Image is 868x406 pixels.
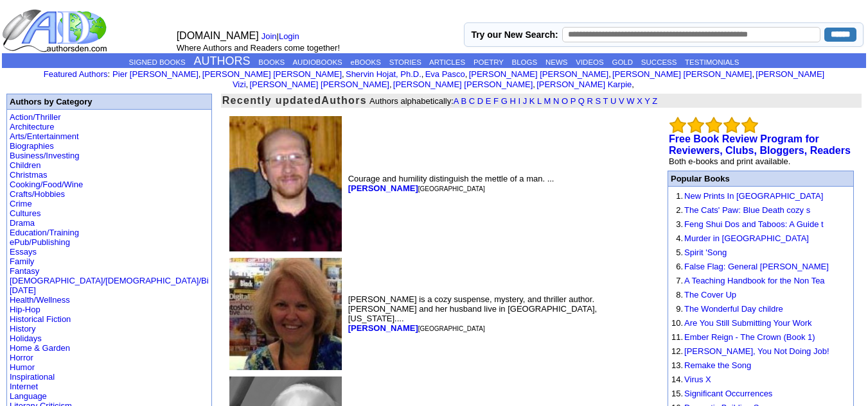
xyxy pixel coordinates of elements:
[671,246,672,246] img: shim.gif
[669,156,790,166] font: Both e-books and print available.
[634,81,635,89] font: i
[229,258,342,370] img: 187385.jpg
[671,346,683,356] font: 12.
[529,96,535,106] a: K
[587,96,592,106] a: R
[425,69,465,79] a: Eva Pasco
[389,58,421,66] a: STORIES
[10,285,36,295] a: [DATE]
[348,174,554,193] font: Courage and humility distinguish the mettle of a man. ...
[10,151,79,160] a: Business/Investing
[194,55,251,67] a: AUTHORS
[676,248,683,257] font: 5.
[671,344,672,345] img: shim.gif
[279,31,299,41] a: Login
[684,346,829,356] a: [PERSON_NAME], You Not Doing Job!
[10,391,47,401] a: Language
[610,96,616,106] a: U
[2,8,110,53] img: logo_ad.gif
[10,362,35,372] a: Humor
[229,116,342,251] img: 4037.jpg
[684,304,783,314] a: The Wonderful Day childre
[671,330,672,331] img: shim.gif
[523,96,527,106] a: J
[669,117,686,133] img: bigemptystars.png
[676,304,683,314] font: 9.
[596,96,601,106] a: S
[612,69,752,79] a: [PERSON_NAME] [PERSON_NAME]
[112,69,824,89] font: , , , , , , , , , ,
[112,69,199,79] a: Pier [PERSON_NAME]
[562,96,568,106] a: O
[671,373,672,373] img: shim.gif
[10,276,209,285] a: [DEMOGRAPHIC_DATA]/[DEMOGRAPHIC_DATA]/Bi
[351,58,381,66] a: eBOOKS
[348,323,418,333] a: [PERSON_NAME]
[423,71,425,78] font: i
[10,247,37,257] a: Essays
[471,30,558,40] label: Try our New Search:
[467,71,468,78] font: i
[10,382,38,391] a: Internet
[454,96,459,106] a: A
[461,96,466,106] a: B
[292,58,342,66] a: AUDIOBOOKS
[202,69,342,79] a: [PERSON_NAME] [PERSON_NAME]
[10,228,79,237] a: Education/Training
[652,96,657,106] a: Z
[258,58,285,66] a: BOOKS
[669,133,851,156] b: Free Book Review Program for Reviewers, Clubs, Bloggers, Readers
[641,58,677,66] a: SUCCESS
[44,69,110,79] font: :
[684,318,812,328] a: Are You Still Submitting Your Work
[222,95,322,106] font: Recently updated
[576,58,603,66] a: VIDEOS
[671,375,683,384] font: 14.
[676,205,683,215] font: 2.
[10,218,35,228] a: Drama
[671,174,730,183] font: Popular Books
[578,96,585,106] a: Q
[671,274,672,275] img: shim.gif
[10,208,40,218] a: Cultures
[545,58,568,66] a: NEWS
[10,170,48,180] a: Christmas
[346,69,421,79] a: Shervin Hojat, Ph.D.
[676,191,683,201] font: 1.
[671,332,683,342] font: 11.
[177,30,259,41] font: [DOMAIN_NAME]
[512,58,538,66] a: BLOGS
[344,71,346,78] font: i
[10,334,42,343] a: Holidays
[676,262,683,271] font: 6.
[671,203,672,204] img: shim.gif
[676,276,683,285] font: 7.
[684,360,751,370] a: Remake the Song
[544,96,551,106] a: M
[612,58,633,66] a: GOLD
[537,96,542,106] a: L
[10,122,54,131] a: Architecture
[684,375,711,384] a: Virus X
[603,96,608,106] a: T
[10,353,33,362] a: Horror
[429,58,465,66] a: ARTICLES
[261,31,277,41] a: Join
[676,290,683,300] font: 8.
[177,43,340,53] font: Where Authors and Readers come together!
[261,31,304,41] font: |
[535,81,536,89] font: i
[10,257,34,266] a: Family
[684,205,810,215] a: The Cats' Paw: Blue Death cozy s
[684,262,829,271] a: False Flag: General [PERSON_NAME]
[536,80,632,89] a: [PERSON_NAME] Karpie
[10,343,70,353] a: Home & Garden
[10,189,65,199] a: Crafts/Hobbies
[671,260,672,260] img: shim.gif
[553,96,559,106] a: N
[10,324,35,334] a: History
[477,96,483,106] a: D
